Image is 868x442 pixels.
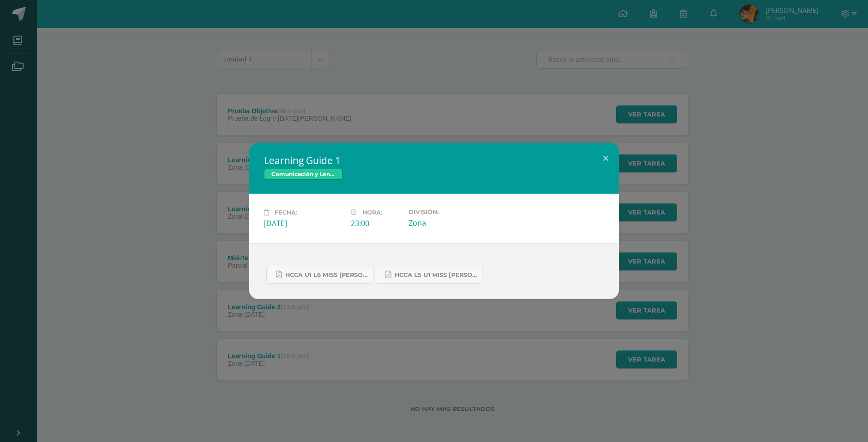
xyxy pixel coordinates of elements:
[266,266,373,284] a: HCCA U1 L6 Miss [PERSON_NAME].pdf
[362,209,382,216] span: Hora:
[376,266,483,284] a: HCCA L5 U1 Miss [PERSON_NAME].pdf
[285,271,368,279] span: HCCA U1 L6 Miss [PERSON_NAME].pdf
[264,169,342,180] span: Comunicación y Lenguaje L3 Inglés
[409,218,488,228] div: Zona
[264,154,604,167] h2: Learning Guide 1
[351,218,401,228] div: 23:00
[593,143,619,174] button: Close (Esc)
[395,271,478,279] span: HCCA L5 U1 Miss [PERSON_NAME].pdf
[409,209,488,215] label: División:
[275,209,297,216] span: Fecha:
[264,218,343,228] div: [DATE]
